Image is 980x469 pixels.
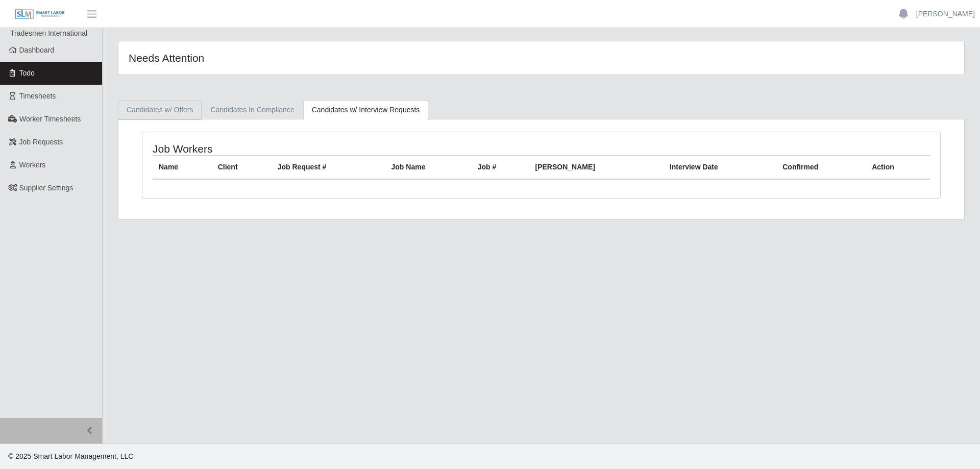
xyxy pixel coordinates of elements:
[303,100,429,120] a: Candidates w/ Interview Requests
[19,92,56,100] span: Timesheets
[385,156,472,180] th: Job Name
[472,156,529,180] th: Job #
[129,52,463,64] h4: Needs Attention
[664,156,776,180] th: Interview Date
[19,184,73,192] span: Supplier Settings
[10,29,87,37] span: Tradesmen International
[8,452,133,460] span: © 2025 Smart Labor Management, LLC
[14,9,65,20] img: SLM Logo
[19,161,46,169] span: Workers
[19,138,63,146] span: Job Requests
[272,156,385,180] th: Job Request #
[153,142,468,155] h4: Job Workers
[202,100,303,120] a: Candidates In Compliance
[153,156,212,180] th: Name
[118,100,202,120] a: Candidates w/ Offers
[212,156,272,180] th: Client
[916,9,975,19] a: [PERSON_NAME]
[776,156,866,180] th: Confirmed
[19,46,55,54] span: Dashboard
[866,156,930,180] th: Action
[19,115,81,123] span: Worker Timesheets
[19,69,35,77] span: Todo
[529,156,664,180] th: [PERSON_NAME]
